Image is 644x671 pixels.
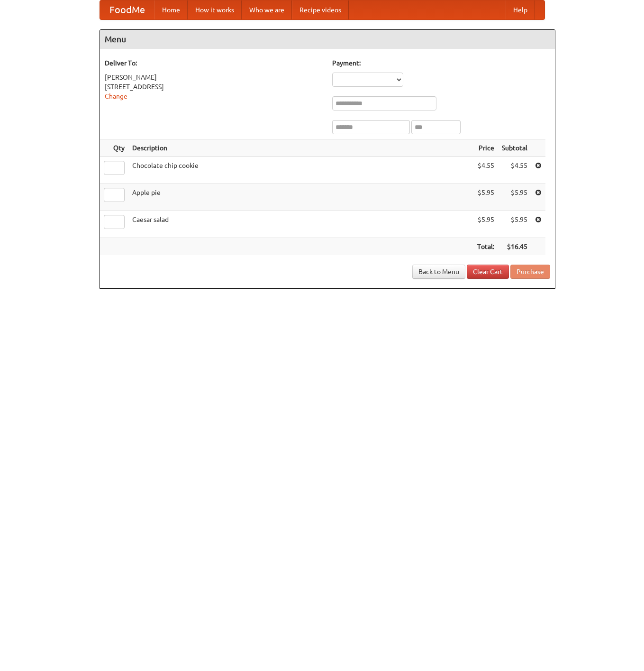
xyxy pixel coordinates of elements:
[498,238,531,256] th: $16.45
[188,0,242,19] a: How it works
[506,0,535,19] a: Help
[412,265,465,279] a: Back to Menu
[128,211,473,238] td: Caesar salad
[498,211,531,238] td: $5.95
[154,0,188,19] a: Home
[473,157,498,184] td: $4.55
[332,58,550,68] h5: Payment:
[473,184,498,211] td: $5.95
[498,139,531,157] th: Subtotal
[242,0,292,19] a: Who we are
[467,265,509,279] a: Clear Cart
[100,139,128,157] th: Qty
[292,0,349,19] a: Recipe videos
[105,73,323,82] div: [PERSON_NAME]
[498,157,531,184] td: $4.55
[473,238,498,256] th: Total:
[100,30,555,49] h4: Menu
[510,265,550,279] button: Purchase
[105,82,323,92] div: [STREET_ADDRESS]
[128,157,473,184] td: Chocolate chip cookie
[105,92,127,100] a: Change
[100,0,154,19] a: FoodMe
[473,139,498,157] th: Price
[105,58,323,68] h5: Deliver To:
[473,211,498,238] td: $5.95
[128,184,473,211] td: Apple pie
[128,139,473,157] th: Description
[498,184,531,211] td: $5.95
